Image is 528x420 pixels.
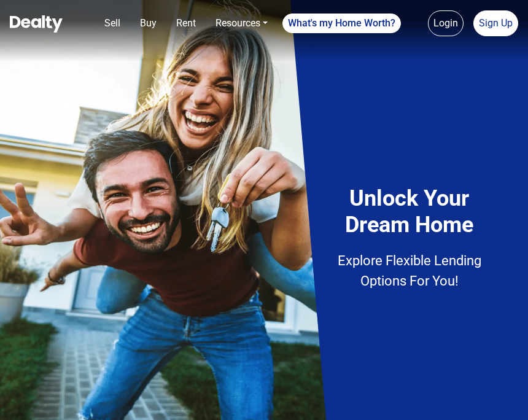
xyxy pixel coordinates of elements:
[282,14,401,33] a: What's my Home Worth?
[211,11,273,36] a: Resources
[135,11,161,36] a: Buy
[328,185,490,238] h4: Unlock Your Dream Home
[428,10,464,36] a: Login
[10,15,63,33] img: Dealty - Buy, Sell & Rent Homes
[99,11,125,36] a: Sell
[328,251,490,291] p: Explore Flexible Lending Options For You!
[171,11,201,36] a: Rent
[473,10,518,36] a: Sign Up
